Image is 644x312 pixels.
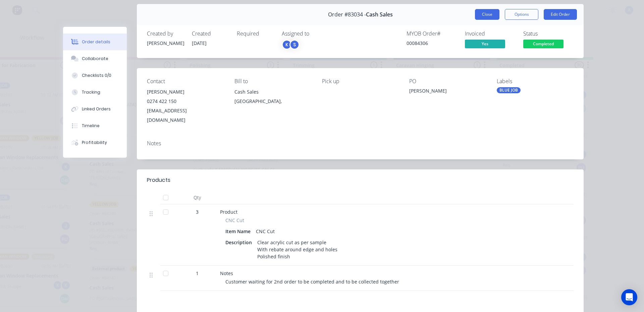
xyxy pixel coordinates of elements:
div: PO [409,78,486,85]
button: Close [475,9,499,20]
span: 1 [196,270,199,277]
div: [PERSON_NAME] [147,40,184,47]
div: Item Name [225,226,253,236]
div: MYOB Order # [407,31,457,37]
span: Completed [523,40,563,48]
div: [PERSON_NAME]0274 422 150[EMAIL_ADDRESS][DOMAIN_NAME] [147,87,224,125]
div: [PERSON_NAME] [409,87,486,97]
div: Status [523,31,574,37]
button: Collaborate [63,50,127,67]
div: 00084306 [407,40,457,47]
span: Customer waiting for 2nd order to be completed and to be collected together [225,278,399,285]
div: Linked Orders [82,106,111,112]
button: Completed [523,40,563,50]
div: K [282,40,292,50]
div: CNC Cut [253,226,277,236]
span: Yes [465,40,505,48]
button: Checklists 0/0 [63,67,127,84]
div: Cash Sales[GEOGRAPHIC_DATA], [234,87,311,109]
span: [DATE] [192,40,207,46]
button: Order details [63,34,127,50]
div: Products [147,176,170,184]
div: Notes [147,140,574,147]
button: Linked Orders [63,101,127,117]
div: Checklists 0/0 [82,72,111,79]
div: Description [225,238,255,247]
div: Tracking [82,89,100,95]
button: Edit Order [544,9,577,20]
div: Qty [177,191,217,204]
div: Created by [147,31,184,37]
div: Collaborate [82,56,108,62]
span: 3 [196,208,199,215]
span: Product [220,209,237,215]
div: Bill to [234,78,311,85]
button: KS [282,40,300,50]
div: [GEOGRAPHIC_DATA], [234,97,311,106]
div: Open Intercom Messenger [621,289,637,305]
button: Profitability [63,134,127,151]
div: Profitability [82,140,107,146]
div: Labels [497,78,574,85]
div: Clear acrylic cut as per sample With rebate around edge and holes Polished finish [255,238,340,261]
div: [EMAIL_ADDRESS][DOMAIN_NAME] [147,106,224,125]
div: Required [237,31,274,37]
span: CNC Cut [225,217,244,224]
div: BLUE JOB [497,87,521,93]
div: Timeline [82,123,100,129]
button: Options [505,9,538,20]
span: Order #83034 - [328,11,366,18]
button: Timeline [63,117,127,134]
div: Created [192,31,229,37]
div: 0274 422 150 [147,97,224,106]
div: S [289,40,300,50]
div: Pick up [322,78,399,85]
span: Cash Sales [366,11,393,18]
div: Contact [147,78,224,85]
div: Cash Sales [234,87,311,97]
span: Notes [220,270,233,276]
button: Tracking [63,84,127,101]
div: Assigned to [282,31,349,37]
div: Order details [82,39,110,45]
div: [PERSON_NAME] [147,87,224,97]
div: Invoiced [465,31,515,37]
